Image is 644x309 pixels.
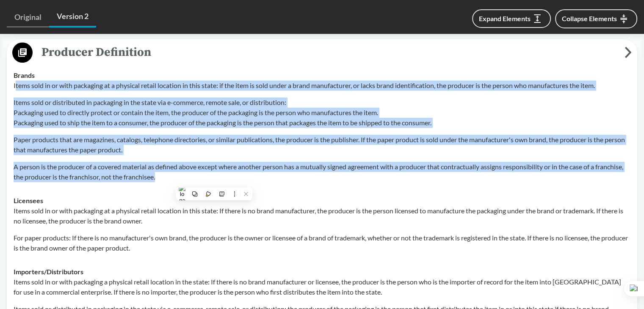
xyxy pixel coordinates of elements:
[14,162,630,182] p: A person is the producer of a covered material as defined above except where another person has a...
[14,196,43,204] strong: Licensees
[14,206,630,226] p: Items sold in or with packaging at a physical retail location in this state: If there is no brand...
[14,268,83,276] strong: Importers/​Distributors
[555,9,637,28] button: Collapse Elements
[14,277,630,297] p: Items sold in or with packaging a physical retail location in the state: If there is no brand man...
[14,80,630,91] p: Items sold in or with packaging at a physical retail location in this state: if the item is sold ...
[33,43,625,62] span: Producer Definition
[14,71,35,79] strong: Brands
[14,97,630,128] p: Items sold or distributed in packaging in the state via e-commerce, remote sale, or distribution:...
[14,135,630,155] p: Paper products that are magazines, catalogs, telephone directories, or similar publications, the ...
[10,42,634,63] button: Producer Definition
[49,7,96,28] a: Version 2
[7,8,49,27] a: Original
[472,9,551,28] button: Expand Elements
[14,233,630,253] p: For paper products: If there is no manufacturer's own brand, the producer is the owner or license...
